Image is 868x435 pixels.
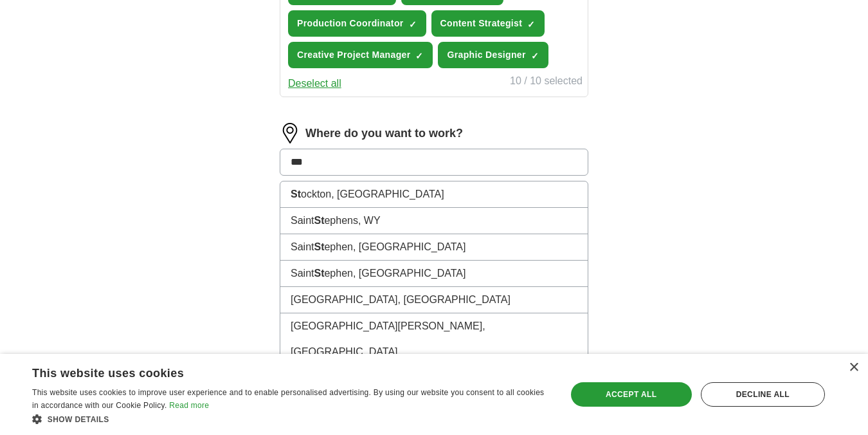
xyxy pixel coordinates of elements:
[32,412,550,425] div: Show details
[288,10,426,37] button: Production Coordinator✓
[571,382,692,407] div: Accept all
[32,388,544,410] span: This website uses cookies to improve user experience and to enable personalised advertising. By u...
[32,362,518,381] div: This website uses cookies
[531,51,539,61] span: ✓
[280,287,588,313] li: [GEOGRAPHIC_DATA], [GEOGRAPHIC_DATA]
[48,415,109,424] span: Show details
[280,208,588,234] li: Saint ephens, WY
[288,42,433,68] button: Creative Project Manager✓
[438,42,548,68] button: Graphic Designer✓
[314,215,324,226] strong: St
[314,241,324,252] strong: St
[314,268,324,279] strong: St
[280,181,588,208] li: ockton, [GEOGRAPHIC_DATA]
[527,19,535,30] span: ✓
[288,76,341,91] button: Deselect all
[297,48,410,62] span: Creative Project Manager
[431,10,545,37] button: Content Strategist✓
[280,313,588,366] li: [GEOGRAPHIC_DATA][PERSON_NAME], [GEOGRAPHIC_DATA]
[297,17,404,30] span: Production Coordinator
[447,48,525,62] span: Graphic Designer
[510,73,583,91] div: 10 / 10 selected
[280,123,300,143] img: location.png
[280,261,588,287] li: Saint ephen, [GEOGRAPHIC_DATA]
[291,189,301,199] strong: St
[701,382,825,407] div: Decline all
[280,234,588,261] li: Saint ephen, [GEOGRAPHIC_DATA]
[415,51,423,61] span: ✓
[305,125,463,142] label: Where do you want to work?
[169,401,209,410] a: Read more, opens a new window
[849,363,858,373] div: Close
[440,17,523,30] span: Content Strategist
[409,19,417,30] span: ✓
